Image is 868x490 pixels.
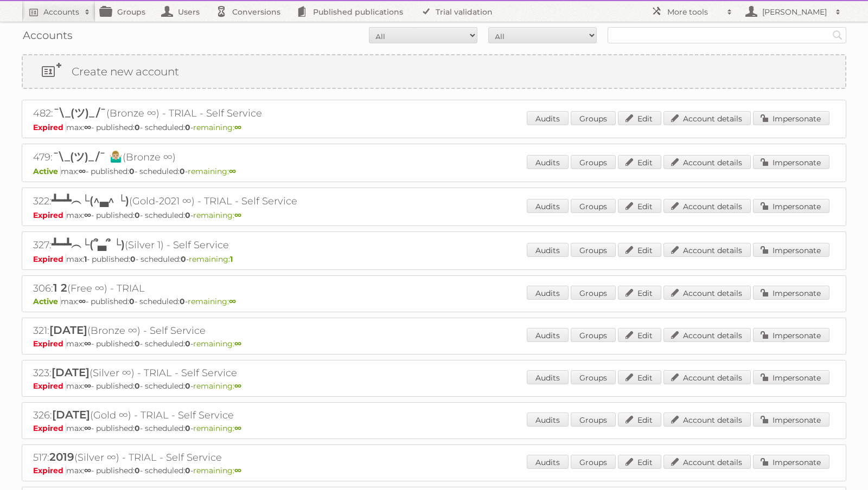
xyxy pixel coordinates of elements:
span: ┻━┻︵└(^▃^ └) [52,194,129,207]
strong: 0 [135,122,140,132]
strong: 0 [185,122,190,132]
span: remaining: [193,122,241,132]
a: Account details [663,455,751,469]
a: Groups [571,199,616,213]
p: max: - published: - scheduled: - [33,296,835,306]
span: remaining: [193,466,241,475]
h2: Accounts [43,7,79,17]
strong: 0 [135,466,140,475]
a: [PERSON_NAME] [738,1,846,22]
h2: 321: (Bronze ∞) - Self Service [33,324,413,338]
a: Groups [571,155,616,169]
p: max: - published: - scheduled: - [33,466,835,475]
h2: More tools [667,7,722,17]
h2: 323: (Silver ∞) - TRIAL - Self Service [33,366,413,380]
a: Impersonate [753,111,829,125]
p: max: - published: - scheduled: - [33,381,835,391]
a: Edit [618,286,661,300]
strong: 0 [135,210,140,220]
a: Groups [571,111,616,125]
a: Impersonate [753,328,829,342]
strong: ∞ [84,210,91,220]
a: Groups [571,412,616,427]
strong: ∞ [84,466,91,475]
a: Groups [571,370,616,384]
a: Edit [618,199,661,213]
span: remaining: [193,339,241,349]
span: Expired [33,122,66,132]
span: remaining: [193,423,241,433]
h2: 322: (Gold-2021 ∞) - TRIAL - Self Service [33,194,413,209]
strong: ∞ [84,381,91,391]
strong: 0 [185,210,190,220]
strong: ∞ [234,466,241,475]
a: Account details [663,286,751,300]
a: Audits [527,243,569,257]
strong: ∞ [79,166,86,176]
span: [DATE] [49,324,87,337]
p: max: - published: - scheduled: - [33,166,835,176]
span: ¯\_(ツ)_/¯ 🤷🏼‍♂️ [53,150,123,163]
a: Published publications [291,1,414,22]
span: [DATE] [52,408,90,421]
strong: ∞ [229,296,236,306]
span: Expired [33,339,66,349]
a: Audits [527,370,569,384]
span: remaining: [189,254,233,264]
strong: ∞ [234,339,241,349]
a: Account details [663,370,751,384]
strong: 0 [135,339,140,349]
strong: 0 [185,466,190,475]
strong: 0 [130,254,136,264]
span: Expired [33,210,66,220]
span: remaining: [193,381,241,391]
a: Account details [663,412,751,427]
strong: 1 [84,254,87,264]
span: remaining: [193,210,241,220]
strong: ∞ [84,339,91,349]
a: Groups [571,286,616,300]
a: Audits [527,328,569,342]
span: ┻━┻︵└(՞▃՞ └) [52,238,125,251]
span: Active [33,296,61,306]
a: Audits [527,455,569,469]
strong: ∞ [84,122,91,132]
span: ¯\_(ツ)_/¯ [53,106,106,119]
a: Edit [618,111,661,125]
a: Edit [618,328,661,342]
a: Account details [663,328,751,342]
a: Conversions [210,1,291,22]
a: Audits [527,199,569,213]
a: Edit [618,370,661,384]
strong: 0 [185,339,190,349]
span: Expired [33,466,66,475]
span: remaining: [188,296,236,306]
strong: ∞ [234,423,241,433]
p: max: - published: - scheduled: - [33,122,835,132]
strong: 0 [180,166,185,176]
span: Expired [33,254,66,264]
a: Impersonate [753,286,829,300]
a: Audits [527,412,569,427]
a: Groups [571,243,616,257]
strong: ∞ [229,166,236,176]
input: Search [829,27,846,43]
a: Edit [618,455,661,469]
a: Impersonate [753,199,829,213]
a: Account details [663,155,751,169]
strong: 0 [180,296,185,306]
strong: 0 [185,381,190,391]
strong: ∞ [84,423,91,433]
span: Expired [33,381,66,391]
strong: ∞ [234,210,241,220]
p: max: - published: - scheduled: - [33,339,835,349]
span: Expired [33,423,66,433]
span: 2019 [49,450,74,463]
h2: 306: (Free ∞) - TRIAL [33,281,413,295]
a: Edit [618,155,661,169]
a: Trial validation [414,1,503,22]
a: Audits [527,286,569,300]
h2: 327: (Silver 1) - Self Service [33,237,413,253]
strong: 0 [135,381,140,391]
strong: 0 [129,166,135,176]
